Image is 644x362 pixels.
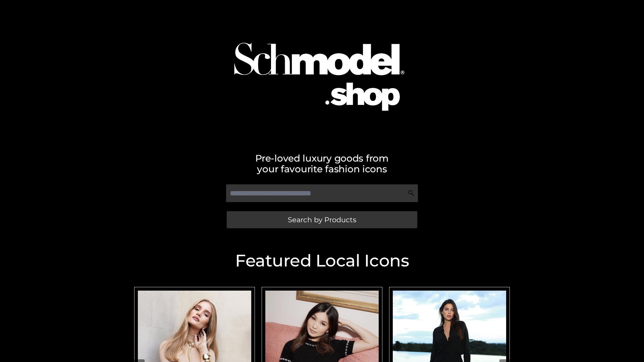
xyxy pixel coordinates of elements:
img: Search Icon [408,190,415,196]
h2: Featured Local Icons​ [131,252,513,269]
h2: Pre-loved luxury goods from your favourite fashion icons [131,153,513,174]
span: Search by Products [288,216,356,223]
a: Search by Products [227,211,417,228]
